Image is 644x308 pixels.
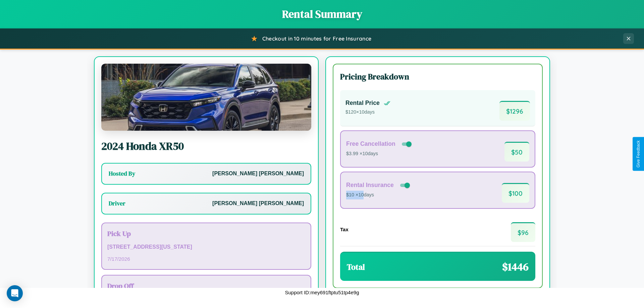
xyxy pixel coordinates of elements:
h3: Total [347,261,365,272]
h4: Rental Insurance [346,182,394,189]
span: Checkout in 10 minutes for Free Insurance [262,35,371,42]
p: $3.99 × 10 days [346,149,413,158]
h3: Pricing Breakdown [340,71,535,82]
h4: Free Cancellation [346,140,395,147]
p: 7 / 17 / 2026 [107,254,305,263]
img: Honda XR50 [101,64,311,131]
h3: Pick Up [107,229,305,238]
h3: Hosted By [109,170,135,178]
p: [STREET_ADDRESS][US_STATE] [107,242,305,252]
h4: Rental Price [345,100,380,107]
h4: Tax [340,227,348,232]
div: Open Intercom Messenger [7,285,23,301]
h2: 2024 Honda XR50 [101,139,311,153]
span: $ 50 [504,142,529,162]
p: [PERSON_NAME] [PERSON_NAME] [212,199,304,208]
h3: Driver [109,199,125,207]
p: Support ID: mey691ftptu51tp4e9g [285,288,359,297]
span: $ 96 [511,222,535,242]
p: $10 × 10 days [346,191,411,199]
span: $ 1296 [499,101,530,121]
span: $ 1446 [502,259,529,274]
h3: Drop Off [107,281,305,291]
h1: Rental Summary [7,7,637,21]
p: $ 120 × 10 days [345,108,390,117]
span: $ 100 [502,183,529,203]
p: [PERSON_NAME] [PERSON_NAME] [212,169,304,179]
div: Give Feedback [636,140,641,168]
